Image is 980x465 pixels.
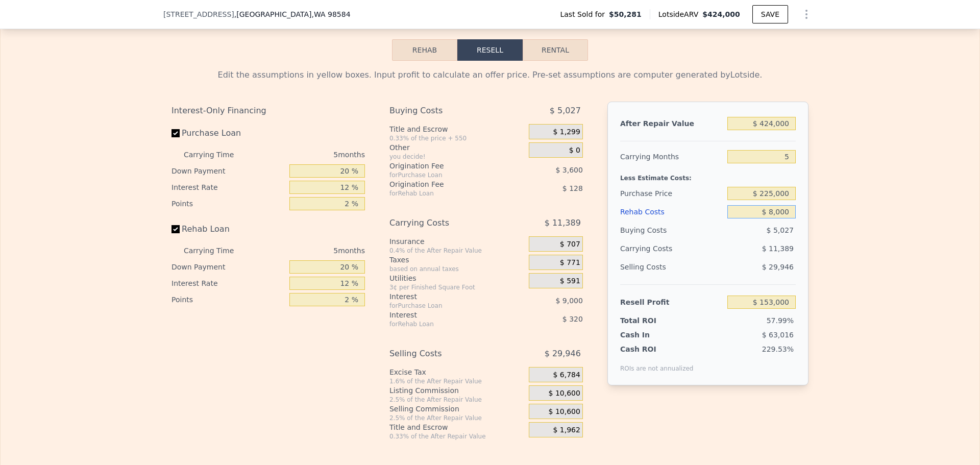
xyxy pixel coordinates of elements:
[184,242,250,259] div: Carrying Time
[702,10,740,18] span: $424,000
[620,354,694,373] div: ROIs are not annualized
[311,10,350,18] span: , WA 98584
[171,291,285,308] div: Points
[389,247,525,255] div: 0.4% of the After Repair Value
[389,291,503,302] div: Interest
[762,244,794,253] span: $ 11,389
[767,316,794,325] span: 57.99%
[389,302,503,310] div: for Purchase Loan
[752,5,788,23] button: SAVE
[171,102,365,120] div: Interest-Only Financing
[389,414,525,422] div: 2.5% of the After Repair Value
[562,315,583,323] span: $ 320
[620,293,723,311] div: Resell Profit
[184,146,250,163] div: Carrying Time
[549,389,580,398] span: $ 10,600
[457,39,523,61] button: Resell
[560,240,580,249] span: $ 707
[171,195,285,212] div: Points
[171,259,285,275] div: Down Payment
[389,432,525,440] div: 0.33% of the After Repair Value
[171,124,285,142] label: Purchase Loan
[389,236,525,247] div: Insurance
[389,214,503,232] div: Carrying Costs
[620,239,684,258] div: Carrying Costs
[254,146,365,163] div: 5 months
[389,171,503,179] div: for Purchase Loan
[560,258,580,267] span: $ 771
[562,184,583,192] span: $ 128
[389,385,525,396] div: Listing Commission
[389,310,503,320] div: Interest
[553,426,580,435] span: $ 1,962
[555,297,582,305] span: $ 9,000
[389,142,525,153] div: Other
[620,166,796,184] div: Less Estimate Costs:
[550,102,581,120] span: $ 5,027
[549,407,580,417] span: $ 10,600
[620,148,723,166] div: Carrying Months
[620,258,723,276] div: Selling Costs
[389,320,503,328] div: for Rehab Loan
[620,184,723,203] div: Purchase Price
[762,263,794,271] span: $ 29,946
[545,214,581,232] span: $ 11,389
[171,225,180,233] input: Rehab Loan
[389,273,525,283] div: Utilities
[171,220,285,238] label: Rehab Loan
[560,9,609,19] span: Last Sold for
[658,9,702,19] span: Lotside ARV
[389,345,503,363] div: Selling Costs
[560,277,580,286] span: $ 591
[163,9,234,19] span: [STREET_ADDRESS]
[620,221,723,239] div: Buying Costs
[555,166,582,174] span: $ 3,600
[389,265,525,273] div: based on annual taxes
[389,367,525,377] div: Excise Tax
[767,226,794,234] span: $ 5,027
[234,9,351,19] span: , [GEOGRAPHIC_DATA]
[389,161,503,171] div: Origination Fee
[389,283,525,291] div: 3¢ per Finished Square Foot
[523,39,588,61] button: Rental
[389,396,525,404] div: 2.5% of the After Repair Value
[389,124,525,134] div: Title and Escrow
[389,153,525,161] div: you decide!
[762,331,794,339] span: $ 63,016
[389,255,525,265] div: Taxes
[569,146,580,155] span: $ 0
[620,344,694,354] div: Cash ROI
[389,189,503,198] div: for Rehab Loan
[762,345,794,353] span: 229.53%
[254,242,365,259] div: 5 months
[609,9,642,19] span: $50,281
[553,371,580,380] span: $ 6,784
[553,128,580,137] span: $ 1,299
[620,203,723,221] div: Rehab Costs
[389,134,525,142] div: 0.33% of the price + 550
[171,163,285,179] div: Down Payment
[796,4,817,25] button: Show Options
[392,39,457,61] button: Rehab
[620,315,684,326] div: Total ROI
[389,404,525,414] div: Selling Commission
[389,179,503,189] div: Origination Fee
[389,377,525,385] div: 1.6% of the After Repair Value
[620,330,684,340] div: Cash In
[389,422,525,432] div: Title and Escrow
[620,114,723,133] div: After Repair Value
[389,102,503,120] div: Buying Costs
[171,129,180,137] input: Purchase Loan
[171,69,808,81] div: Edit the assumptions in yellow boxes. Input profit to calculate an offer price. Pre-set assumptio...
[171,179,285,195] div: Interest Rate
[171,275,285,291] div: Interest Rate
[545,345,581,363] span: $ 29,946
